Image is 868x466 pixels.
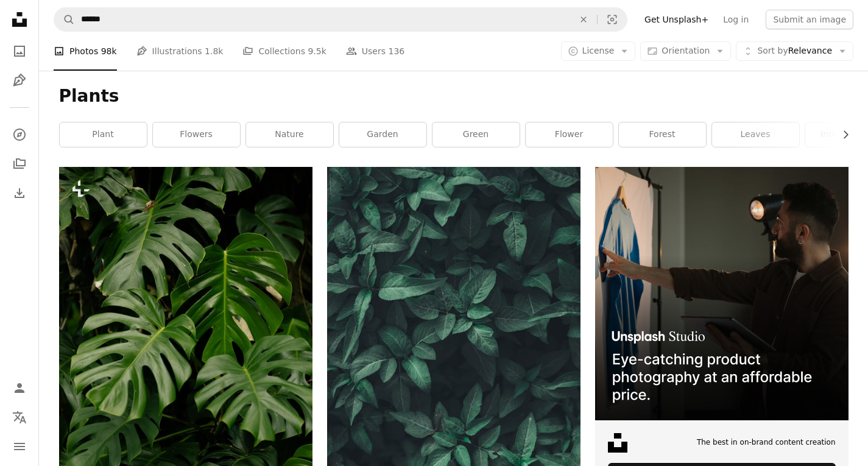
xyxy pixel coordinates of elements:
[153,122,240,147] a: flowers
[637,10,716,29] a: Get Unsplash+
[619,122,706,147] a: forest
[757,46,788,55] span: Sort by
[54,8,75,31] button: Search Unsplash
[339,122,426,147] a: garden
[640,41,731,61] button: Orientation
[246,122,333,147] a: nature
[595,167,849,420] img: file-1715714098234-25b8b4e9d8faimage
[308,44,326,58] span: 9.5k
[526,122,613,147] a: flower
[561,41,636,61] button: License
[346,32,404,71] a: Users 136
[582,46,615,55] span: License
[242,32,326,71] a: Collections 9.5k
[712,122,799,147] a: leaves
[598,8,627,31] button: Visual search
[697,437,836,448] span: The best in on-brand content creation
[570,8,597,31] button: Clear
[608,433,627,453] img: file-1631678316303-ed18b8b5cb9cimage
[766,10,853,29] button: Submit an image
[389,44,405,58] span: 136
[7,7,32,34] a: Home — Unsplash
[60,122,147,147] a: plant
[432,122,520,147] a: green
[757,45,832,57] span: Relevance
[7,68,32,93] a: Illustrations
[136,32,224,71] a: Illustrations 1.8k
[7,434,32,459] button: Menu
[716,10,756,29] a: Log in
[662,46,710,55] span: Orientation
[7,39,32,63] a: Photos
[736,41,853,61] button: Sort byRelevance
[7,122,32,147] a: Explore
[7,181,32,205] a: Download History
[54,7,627,32] form: Find visuals sitewide
[327,386,580,397] a: green leaf plants
[834,122,849,147] button: scroll list to the right
[59,85,849,107] h1: Plants
[7,152,32,176] a: Collections
[205,44,223,58] span: 1.8k
[59,351,312,362] a: a close up of a large green leafy plant
[7,376,32,400] a: Log in / Sign up
[7,405,32,429] button: Language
